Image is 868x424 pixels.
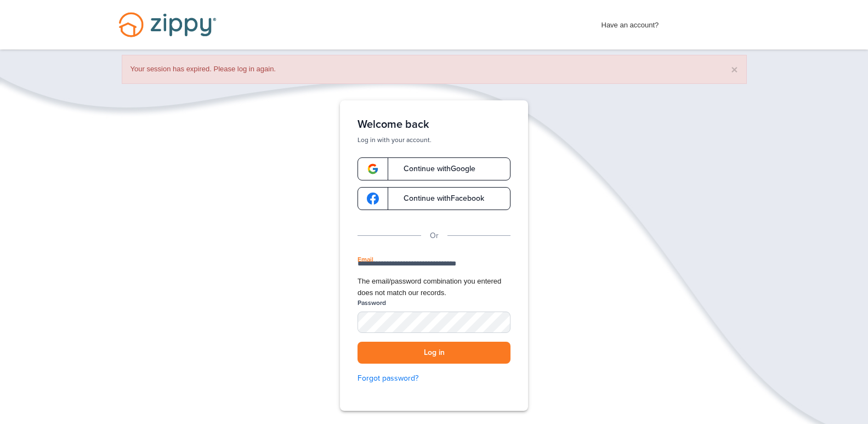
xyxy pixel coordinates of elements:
[358,187,510,210] a: google-logoContinue withFacebook
[358,255,373,264] label: Email
[358,276,510,299] div: The email/password combination you entered does not match our records.
[358,255,510,276] input: Email
[393,195,484,202] span: Continue with Facebook
[122,55,747,84] div: Your session has expired. Please log in again.
[358,298,386,308] label: Password
[358,312,510,332] input: Password
[731,64,737,75] button: ×
[367,193,379,205] img: google-logo
[430,230,439,242] p: Or
[358,342,510,364] button: Log in
[358,372,510,385] a: Forgot password?
[358,135,510,144] p: Log in with your account.
[358,157,510,180] a: google-logoContinue withGoogle
[367,163,379,175] img: google-logo
[602,14,659,31] span: Have an account?
[358,118,510,131] h1: Welcome back
[393,165,475,173] span: Continue with Google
